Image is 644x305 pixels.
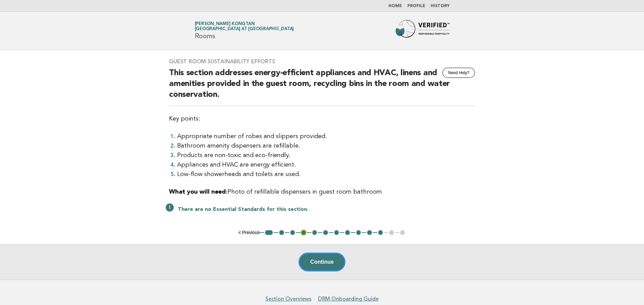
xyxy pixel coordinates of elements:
h2: This section addresses energy-efficient appliances and HVAC, linens and amenities provided in the... [169,68,475,106]
p: Photo of refillable dispensers in guest room bathroom [169,187,475,197]
button: < Previous [238,230,260,235]
button: 6 [322,229,329,236]
p: Key points: [169,114,475,124]
li: Appropriate number of robes and slippers provided. [177,132,475,141]
li: Bathroom amenity dispensers are refillable. [177,141,475,151]
li: Low-flow showerheads and toilets are used. [177,170,475,179]
li: Products are non-toxic and eco-friendly. [177,151,475,160]
button: 7 [333,229,340,236]
button: 10 [366,229,373,236]
button: 3 [289,229,296,236]
span: [GEOGRAPHIC_DATA] at [GEOGRAPHIC_DATA] [195,27,294,31]
button: 1 [264,229,274,236]
button: 8 [344,229,351,236]
img: Forbes Travel Guide [396,20,450,42]
a: History [431,4,450,8]
a: DRM Onboarding Guide [318,296,379,302]
a: [PERSON_NAME] Kongtan[GEOGRAPHIC_DATA] at [GEOGRAPHIC_DATA] [195,22,294,31]
a: Profile [407,4,425,8]
button: Continue [299,253,345,271]
button: 2 [278,229,285,236]
a: Section Overviews [265,296,311,302]
button: Need Help? [443,68,475,78]
button: 9 [355,229,362,236]
h3: Guest Room Sustainability Efforts [169,58,475,65]
strong: There are no Essential Standards for this section. [178,207,308,212]
a: Home [388,4,402,8]
button: 11 [377,229,384,236]
button: 5 [311,229,318,236]
button: 4 [300,229,307,236]
li: Appliances and HVAC are energy efficient. [177,160,475,170]
h1: Rooms [195,22,294,40]
strong: What you will need: [169,189,228,195]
